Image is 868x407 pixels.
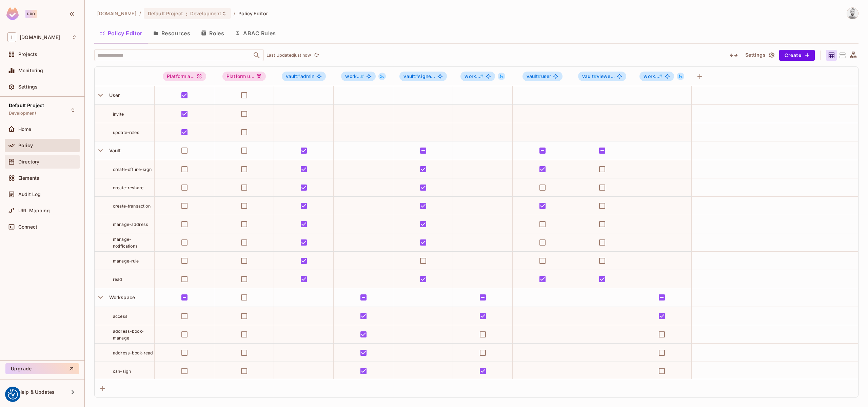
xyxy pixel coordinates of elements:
span: refresh [314,52,319,59]
span: Policy [18,143,33,148]
span: Platform user [222,72,266,81]
span: URL Mapping [18,208,50,213]
span: # [480,73,483,79]
span: read [113,277,122,282]
span: Projects [18,52,37,57]
span: Development [190,10,221,17]
span: create-offline-sign [113,167,152,172]
span: the active workspace [97,10,137,17]
span: Default Project [148,10,183,17]
span: Monitoring [18,68,43,73]
span: Workspace: iofinnet.com [20,35,60,40]
span: : [185,11,188,16]
span: Connect [18,224,37,230]
li: / [234,10,235,17]
span: manage-address [113,222,148,227]
span: # [659,73,662,79]
span: manage-notifications [113,237,138,249]
span: vault#signer [399,72,447,81]
span: Click to refresh data [311,51,320,59]
span: vault [286,73,300,79]
button: refresh [312,51,320,59]
span: vault [403,73,418,79]
span: update-roles [113,130,139,135]
button: Policy Editor [94,25,148,42]
span: I [7,32,16,42]
button: Roles [196,25,230,42]
span: manage-rule [113,258,139,264]
span: user [527,74,551,79]
span: access [113,314,127,319]
button: ABAC Rules [230,25,281,42]
span: # [297,73,300,79]
li: / [139,10,141,17]
img: Revisit consent button [8,389,18,400]
button: Consent Preferences [8,389,18,400]
span: workspace#viewer [639,72,674,81]
button: Create [779,50,815,61]
span: Policy Editor [238,10,268,17]
span: address-book-manage [113,329,144,341]
span: Home [18,127,32,132]
button: Open [252,51,261,60]
span: # [361,73,364,79]
span: work... [644,73,662,79]
span: Settings [18,84,38,90]
span: Platform admin [163,72,206,81]
span: workspace#admin [341,72,375,81]
span: can-sign [113,369,131,374]
span: # [594,73,597,79]
span: work... [345,73,364,79]
span: Development [9,111,36,116]
div: Platform u... [222,72,266,81]
span: admin [286,74,315,79]
span: create-reshare [113,185,143,190]
button: Settings [743,50,776,61]
img: Fabian Dios Rodas [847,8,858,19]
span: Vault [106,148,121,153]
span: create-transaction [113,203,151,209]
span: Audit Log [18,192,41,197]
span: Default Project [9,103,44,108]
span: # [538,73,541,79]
span: address-book-read [113,350,153,355]
div: Platform a... [163,72,206,81]
span: User [106,92,120,98]
span: Help & Updates [18,389,55,395]
span: work... [465,73,483,79]
span: # [415,73,418,79]
span: vault [582,73,597,79]
button: Resources [148,25,196,42]
span: viewe... [582,74,615,79]
p: Last Updated just now [267,53,311,58]
span: signe... [403,74,435,79]
button: Upgrade [5,363,79,374]
span: vault [527,73,541,79]
span: Elements [18,175,39,181]
span: Workspace [106,294,135,300]
span: vault#viewer [578,72,626,81]
div: Pro [25,10,37,18]
span: invite [113,112,124,117]
span: workspace#signer [460,72,495,81]
span: Directory [18,159,39,164]
img: SReyMgAAAABJRU5ErkJggg== [6,7,19,20]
